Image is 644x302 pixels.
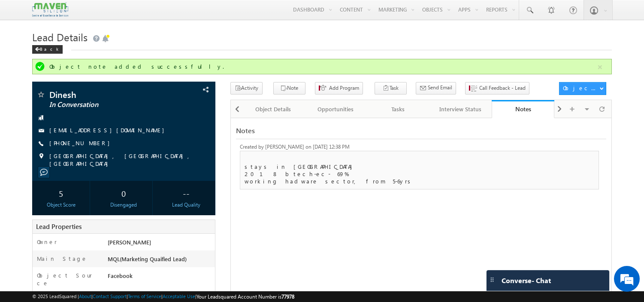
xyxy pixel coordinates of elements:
div: Interview Status [436,104,484,114]
span: Send Email [428,84,452,92]
a: Back [32,45,67,52]
span: [PHONE_NUMBER] [49,139,114,148]
span: Your Leadsquared Account Number is [197,293,294,300]
button: Call Feedback - Lead [465,82,529,95]
div: Notes [498,105,547,113]
span: Call Feedback - Lead [479,84,526,92]
span: Add Program [329,84,359,92]
a: Notes [492,100,554,118]
a: Contact Support [93,293,127,299]
label: Object Source [37,271,99,287]
button: Object Actions [559,82,606,95]
span: In Conversation [49,101,163,109]
button: Add Program [315,82,363,95]
div: 0 [97,185,150,201]
div: Created by [PERSON_NAME] on [DATE] 12:38 PM [240,143,599,151]
button: Activity [230,82,263,95]
span: © 2025 LeadSquared | | | | | [32,293,294,301]
div: Object Actions [563,84,599,92]
a: Tasks [367,100,429,118]
div: Object note added successfully. [49,63,596,70]
span: 77978 [281,293,294,300]
a: Opportunities [305,100,367,118]
div: Disengaged [97,201,150,209]
span: Lead Details [32,30,88,44]
div: Back [32,45,63,54]
a: Acceptable Use [163,293,195,299]
button: Task [375,82,407,95]
div: Object Score [34,201,88,209]
span: [PERSON_NAME] [108,238,151,246]
label: Owner [37,238,57,246]
a: Interview Status [429,100,492,118]
div: MQL(Marketing Quaified Lead) [106,255,215,267]
img: carter-drag [489,276,496,283]
div: Facebook [106,271,215,284]
div: Lead Quality [160,201,213,209]
a: About [79,293,91,299]
div: Object Details [249,104,297,114]
div: Opportunities [311,104,359,114]
div: 5 [34,185,88,201]
a: Terms of Service [128,293,161,299]
img: Custom Logo [32,2,68,17]
a: [EMAIL_ADDRESS][DOMAIN_NAME] [49,126,169,134]
button: Note [273,82,305,95]
button: Send Email [416,82,456,95]
span: [GEOGRAPHIC_DATA], [GEOGRAPHIC_DATA], [GEOGRAPHIC_DATA] [49,152,198,168]
label: Main Stage [37,255,88,262]
span: Dinesh [49,90,163,99]
span: Converse - Chat [502,277,551,284]
a: Object Details [242,100,305,118]
span: Lead Properties [36,222,82,231]
span: stays in [GEOGRAPHIC_DATA] 2018 btech-ec- 69% working hadware sector, from 5-6yrs [245,163,414,185]
div: -- [160,185,213,201]
div: Tasks [374,104,422,114]
div: Notes [236,123,606,139]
